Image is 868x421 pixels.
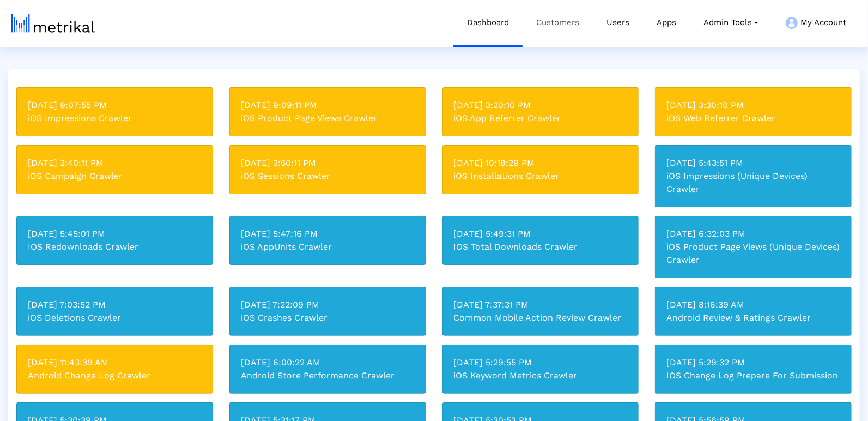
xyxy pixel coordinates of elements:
[666,311,840,324] div: Android Review & Ratings Crawler
[666,298,840,311] div: [DATE] 8:16:39 AM
[28,227,202,240] div: [DATE] 5:45:01 PM
[666,170,840,196] div: iOS Impressions (Unique Devices) Crawler
[28,157,202,170] div: [DATE] 3:40:11 PM
[28,170,202,183] div: iOS Campaign Crawler
[241,99,415,112] div: [DATE] 9:09:11 PM
[454,298,628,311] div: [DATE] 7:37:31 PM
[454,99,628,112] div: [DATE] 3:20:10 PM
[454,356,628,369] div: [DATE] 5:29:55 PM
[454,240,628,254] div: IOS Total Downloads Crawler
[28,356,202,369] div: [DATE] 11:43:39 AM
[666,157,840,170] div: [DATE] 5:43:51 PM
[28,298,202,311] div: [DATE] 7:03:52 PM
[786,17,798,29] img: my-account-menu-icon.png
[28,311,202,324] div: iOS Deletions Crawler
[241,311,415,324] div: iOS Crashes Crawler
[28,112,202,125] div: iOS Impressions Crawler
[666,112,840,125] div: iOS Web Referrer Crawler
[241,298,415,311] div: [DATE] 7:22:09 PM
[241,356,415,369] div: [DATE] 6:00:22 AM
[666,227,840,240] div: [DATE] 6:32:03 PM
[241,170,415,183] div: iOS Sessions Crawler
[666,240,840,267] div: iOS Product Page Views (Unique Devices) Crawler
[241,240,415,254] div: iOS AppUnits Crawler
[454,369,628,382] div: iOS Keyword Metrics Crawler
[28,99,202,112] div: [DATE] 9:07:55 PM
[454,170,628,183] div: iOS Installations Crawler
[454,112,628,125] div: iOS App Referrer Crawler
[666,356,840,369] div: [DATE] 5:29:32 PM
[666,369,840,382] div: IOS Change Log Prepare For Submission
[241,112,415,125] div: iOS Product Page Views Crawler
[666,99,840,112] div: [DATE] 3:30:10 PM
[241,369,415,382] div: Android Store Performance Crawler
[241,157,415,170] div: [DATE] 3:50:11 PM
[28,240,202,254] div: IOS Redownloads Crawler
[28,369,202,382] div: Android Change Log Crawler
[241,227,415,240] div: [DATE] 5:47:16 PM
[454,157,628,170] div: [DATE] 10:18:29 PM
[11,14,95,33] img: metrical-logo-light.png
[454,227,628,240] div: [DATE] 5:49:31 PM
[454,311,628,324] div: Common Mobile Action Review Crawler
